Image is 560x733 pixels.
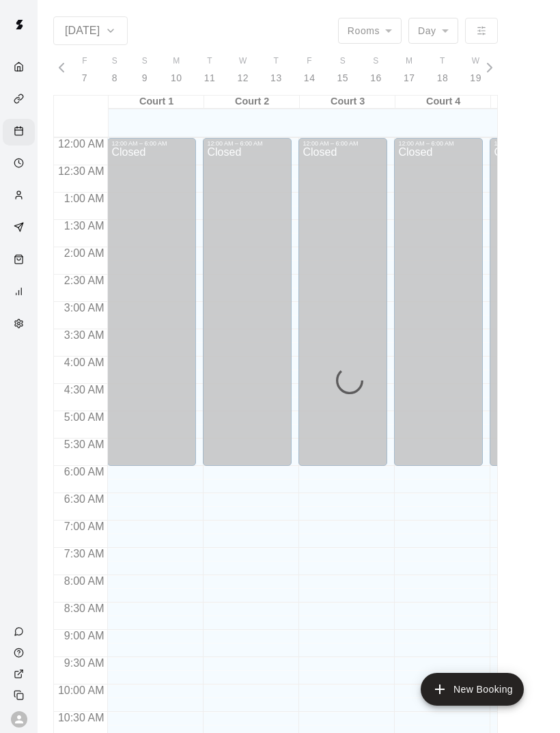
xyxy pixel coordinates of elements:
[204,71,216,85] p: 11
[300,96,395,109] div: Court 3
[55,684,108,696] span: 10:00 AM
[207,147,288,471] div: Closed
[55,712,108,723] span: 10:30 AM
[307,55,312,68] span: F
[61,493,108,505] span: 6:30 AM
[61,193,108,204] span: 1:00 AM
[370,71,382,85] p: 16
[55,138,108,150] span: 12:00 AM
[61,439,108,450] span: 5:30 AM
[55,165,108,177] span: 12:30 AM
[373,55,378,68] span: S
[61,302,108,314] span: 3:00 AM
[298,138,387,466] div: 12:00 AM – 6:00 AM: Closed
[61,630,108,641] span: 9:00 AM
[303,147,383,471] div: Closed
[421,673,524,706] button: add
[406,55,412,68] span: M
[3,684,38,706] div: Copy public page link
[207,140,288,147] div: 12:00 AM – 6:00 AM
[207,55,212,68] span: T
[171,71,182,85] p: 10
[260,51,293,89] button: T13
[61,275,108,286] span: 2:30 AM
[395,96,491,109] div: Court 4
[3,621,38,642] a: Contact Us
[111,140,192,147] div: 12:00 AM – 6:00 AM
[61,329,108,341] span: 3:30 AM
[3,642,38,663] a: Visit help center
[440,55,445,68] span: T
[470,71,481,85] p: 19
[459,51,492,89] button: W19
[304,71,316,85] p: 14
[239,55,247,68] span: W
[61,384,108,396] span: 4:30 AM
[61,521,108,532] span: 7:00 AM
[61,411,108,423] span: 5:00 AM
[130,51,160,89] button: S9
[109,96,204,109] div: Court 1
[61,603,108,614] span: 8:30 AM
[394,138,483,466] div: 12:00 AM – 6:00 AM: Closed
[5,11,33,38] img: Swift logo
[142,71,148,85] p: 9
[112,71,117,85] p: 8
[393,51,426,89] button: M17
[340,55,346,68] span: S
[293,51,326,89] button: F14
[404,71,415,85] p: 17
[61,575,108,587] span: 8:00 AM
[61,357,108,368] span: 4:00 AM
[472,55,480,68] span: W
[61,657,108,669] span: 9:30 AM
[270,71,282,85] p: 13
[226,51,260,89] button: W12
[112,55,117,68] span: S
[437,71,449,85] p: 18
[274,55,279,68] span: T
[337,71,349,85] p: 15
[61,466,108,478] span: 6:00 AM
[326,51,360,89] button: S15
[204,96,300,109] div: Court 2
[193,51,227,89] button: T11
[82,71,87,85] p: 7
[107,138,196,466] div: 12:00 AM – 6:00 AM: Closed
[398,140,479,147] div: 12:00 AM – 6:00 AM
[61,220,108,232] span: 1:30 AM
[160,51,193,89] button: M10
[303,140,383,147] div: 12:00 AM – 6:00 AM
[82,55,87,68] span: F
[203,138,292,466] div: 12:00 AM – 6:00 AM: Closed
[142,55,148,68] span: S
[111,147,192,471] div: Closed
[61,548,108,559] span: 7:30 AM
[70,51,100,89] button: F7
[3,663,38,684] a: View public page
[398,147,479,471] div: Closed
[426,51,460,89] button: T18
[359,51,393,89] button: S16
[61,247,108,259] span: 2:00 AM
[237,71,249,85] p: 12
[173,55,180,68] span: M
[100,51,130,89] button: S8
